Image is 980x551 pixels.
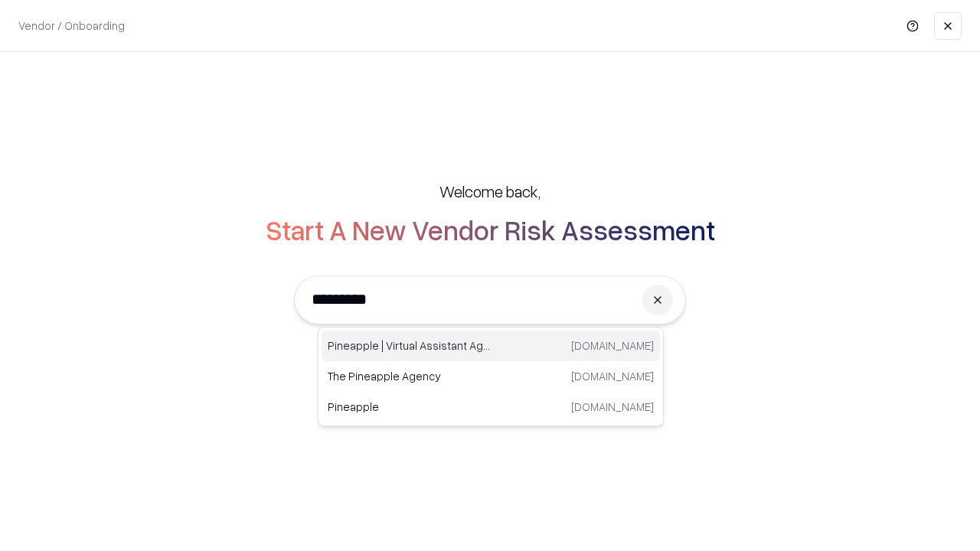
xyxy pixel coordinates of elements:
p: The Pineapple Agency [328,368,491,384]
p: [DOMAIN_NAME] [571,337,654,354]
p: Pineapple | Virtual Assistant Agency [328,337,491,354]
p: Pineapple [328,399,491,415]
p: [DOMAIN_NAME] [571,399,654,415]
p: [DOMAIN_NAME] [571,368,654,384]
h2: Start A New Vendor Risk Assessment [266,214,715,245]
h5: Welcome back, [439,181,541,202]
p: Vendor / Onboarding [18,18,125,34]
div: Suggestions [318,327,664,426]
